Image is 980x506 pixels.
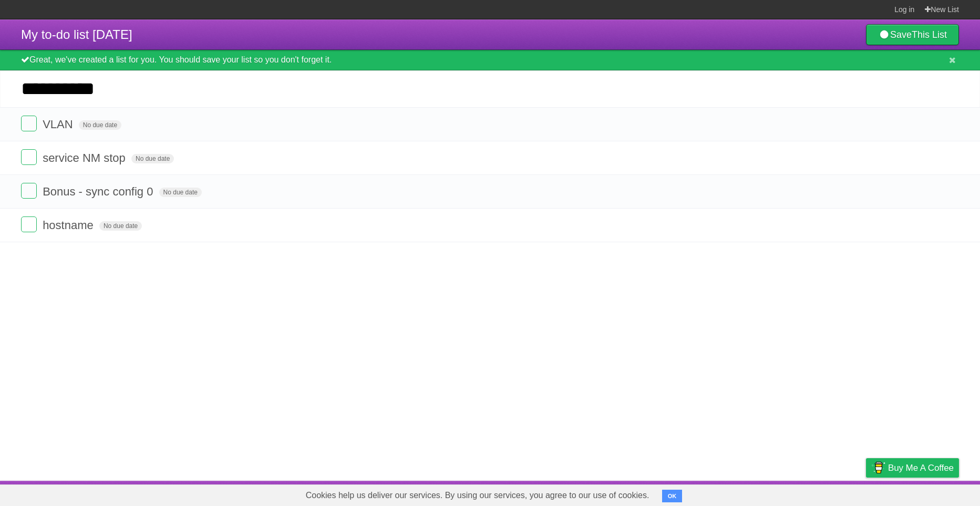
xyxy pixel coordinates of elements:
[43,219,96,232] span: hostname
[43,118,75,131] span: VLAN
[21,27,132,42] span: My to-do list [DATE]
[852,483,880,503] a: Privacy
[912,29,947,40] b: This List
[43,185,156,198] span: Bonus - sync config 0
[99,221,142,231] span: No due date
[817,483,840,503] a: Terms
[295,485,660,506] span: Cookies help us deliver our services. By using our services, you agree to our use of cookies.
[888,459,954,477] span: Buy me a coffee
[893,483,959,503] a: Suggest a feature
[662,490,683,502] button: OK
[79,120,121,130] span: No due date
[21,116,37,131] label: Done
[761,483,803,503] a: Developers
[131,154,174,163] span: No due date
[866,24,959,45] a: SaveThis List
[726,483,748,503] a: About
[43,151,128,164] span: service NM stop
[866,458,959,478] a: Buy me a coffee
[21,216,37,232] label: Done
[21,183,37,199] label: Done
[21,149,37,165] label: Done
[159,188,202,197] span: No due date
[871,459,885,477] img: Buy me a coffee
